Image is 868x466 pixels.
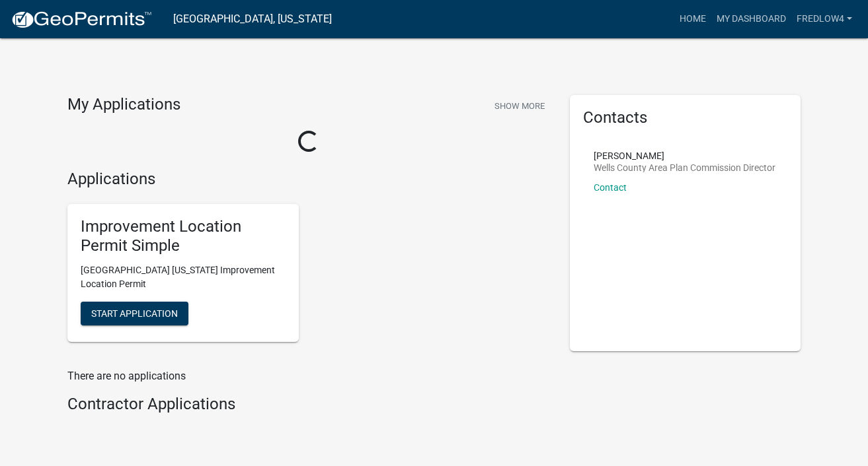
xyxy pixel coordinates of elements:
[81,217,286,255] h5: Improvement Location Permit Simple
[583,108,788,127] h5: Contacts
[489,95,550,117] button: Show More
[67,395,550,419] wm-workflow-list-section: Contractor Applications
[674,7,711,32] a: Home
[81,302,188,325] button: Start Application
[67,170,550,189] h4: Applications
[81,263,286,291] p: [GEOGRAPHIC_DATA] [US_STATE] Improvement Location Permit
[67,170,550,352] wm-workflow-list-section: Applications
[91,308,178,318] span: Start Application
[594,163,775,172] p: Wells County Area Plan Commission Director
[594,151,775,160] p: [PERSON_NAME]
[711,7,791,32] a: My Dashboard
[67,368,550,384] p: There are no applications
[173,8,332,30] a: [GEOGRAPHIC_DATA], [US_STATE]
[67,395,550,414] h4: Contractor Applications
[791,7,857,32] a: fredlow4
[67,95,180,115] h4: My Applications
[594,182,627,193] a: Contact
